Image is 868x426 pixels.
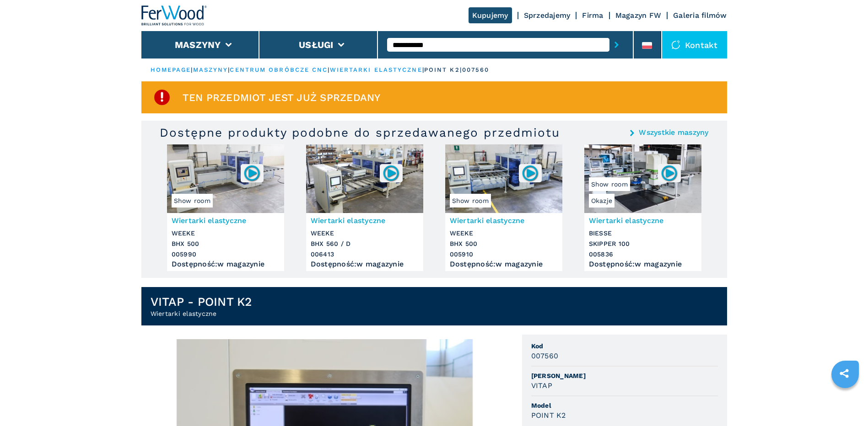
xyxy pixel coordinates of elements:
[311,228,419,260] h3: WEEKE BHX 560 / D 006413
[450,262,558,266] div: Dostępność : w magazynie
[230,66,328,73] a: centrum obróbcze cnc
[531,410,566,421] h3: POINT K2
[662,31,727,59] div: Kontakt
[153,88,171,106] img: SoldProduct
[589,215,697,226] h3: Wiertarki elastyczne
[531,351,559,361] h3: 007560
[582,11,603,20] a: Firma
[584,144,701,271] a: Wiertarki elastyczne BIESSE SKIPPER 100OkazjeShow room005836Wiertarki elastyczneBIESSESKIPPER 100...
[584,144,701,213] img: Wiertarki elastyczne BIESSE SKIPPER 100
[445,144,562,213] img: Wiertarki elastyczne WEEKE BHX 500
[330,66,422,73] a: wiertarki elastyczne
[589,194,615,208] span: Okazje
[193,66,228,73] a: maszyny
[306,144,423,213] img: Wiertarki elastyczne WEEKE BHX 560 / D
[228,66,230,73] span: |
[615,11,662,20] a: Magazyn FW
[299,39,334,50] button: Usługi
[172,194,213,208] span: Show room
[660,164,678,182] img: 005836
[141,5,207,26] img: Ferwood
[191,66,193,73] span: |
[167,144,284,271] a: Wiertarki elastyczne WEEKE BHX 500Show room005990Wiertarki elastyczneWEEKEBHX 500005990Dostępność...
[589,177,630,191] span: Show room
[382,164,400,182] img: 006413
[589,262,697,266] div: Dostępność : w magazynie
[450,194,491,208] span: Show room
[328,66,329,73] span: |
[424,66,462,74] p: point k2 |
[445,144,562,271] a: Wiertarki elastyczne WEEKE BHX 500Show room005910Wiertarki elastyczneWEEKEBHX 500005910Dostępność...
[833,362,856,385] a: sharethis
[531,380,552,391] h3: VITAP
[175,39,221,50] button: Maszyny
[183,92,381,103] span: Ten przedmiot jest już sprzedany
[422,66,424,73] span: |
[160,125,560,140] h3: Dostępne produkty podobne do sprzedawanego przedmiotu
[531,341,718,351] span: Kod
[521,164,539,182] img: 005910
[306,144,423,271] a: Wiertarki elastyczne WEEKE BHX 560 / D006413Wiertarki elastyczneWEEKEBHX 560 / D006413Dostępność:...
[450,215,558,226] h3: Wiertarki elastyczne
[609,34,624,55] button: submit-button
[462,66,490,74] p: 007560
[172,228,280,260] h3: WEEKE BHX 500 005990
[673,11,727,20] a: Galeria filmów
[469,7,512,23] a: Kupujemy
[151,309,252,318] h2: Wiertarki elastyczne
[450,228,558,260] h3: WEEKE BHX 500 005910
[589,228,697,260] h3: BIESSE SKIPPER 100 005836
[151,294,252,309] h1: VITAP - POINT K2
[639,129,708,136] a: Wszystkie maszyny
[531,401,718,410] span: Model
[172,262,280,266] div: Dostępność : w magazynie
[524,11,571,20] a: Sprzedajemy
[829,385,861,419] iframe: Chat
[311,262,419,266] div: Dostępność : w magazynie
[172,215,280,226] h3: Wiertarki elastyczne
[243,164,261,182] img: 005990
[311,215,419,226] h3: Wiertarki elastyczne
[531,371,718,380] span: [PERSON_NAME]
[151,66,191,73] a: HOMEPAGE
[671,40,680,49] img: Kontakt
[167,144,284,213] img: Wiertarki elastyczne WEEKE BHX 500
